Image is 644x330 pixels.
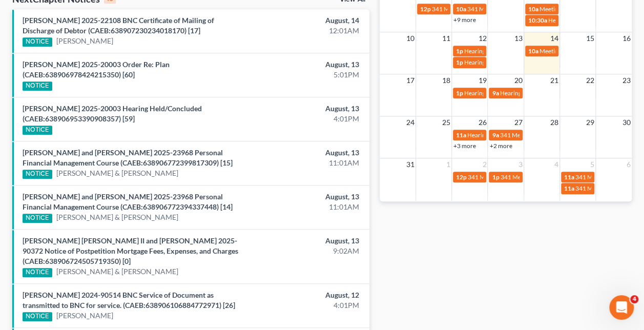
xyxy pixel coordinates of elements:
[626,158,632,171] span: 6
[254,300,359,311] div: 4:01PM
[481,158,487,171] span: 2
[254,192,359,202] div: August, 13
[254,148,359,158] div: August, 13
[528,5,538,13] span: 10a
[492,131,498,139] span: 9a
[23,37,52,47] div: NOTICE
[477,32,487,45] span: 12
[23,126,52,135] div: NOTICE
[513,32,524,45] span: 13
[456,131,466,139] span: 11a
[56,266,178,277] a: [PERSON_NAME] & [PERSON_NAME]
[467,131,601,139] span: Hearing for [PERSON_NAME] & [PERSON_NAME]
[405,116,416,129] span: 24
[528,16,547,24] span: 10:30a
[553,158,559,171] span: 4
[585,74,595,87] span: 22
[23,291,235,310] a: [PERSON_NAME] 2024-90514 BNC Service of Document as transmitted to BNC for service. (CAEB:6389061...
[23,81,52,91] div: NOTICE
[621,116,632,129] span: 30
[23,192,233,211] a: [PERSON_NAME] and [PERSON_NAME] 2025-23968 Personal Financial Management Course (CAEB:63890677239...
[549,74,559,87] span: 21
[549,32,559,45] span: 14
[564,184,574,192] span: 11a
[609,295,634,320] iframe: Intercom live chat
[23,214,52,223] div: NOTICE
[456,58,463,66] span: 1p
[630,295,638,303] span: 4
[56,311,113,321] a: [PERSON_NAME]
[56,168,178,178] a: [PERSON_NAME] & [PERSON_NAME]
[456,173,467,181] span: 12p
[453,142,476,150] a: +3 more
[513,74,524,87] span: 20
[23,104,202,123] a: [PERSON_NAME] 2025-20003 Hearing Held/Concluded (CAEB:638906953390908357) [59]
[254,104,359,114] div: August, 13
[23,268,52,277] div: NOTICE
[453,16,476,24] a: +9 more
[254,290,359,300] div: August, 12
[464,89,605,97] span: Hearing for [PERSON_NAME] and [PERSON_NAME]
[405,158,416,171] span: 31
[420,5,431,13] span: 12p
[464,58,598,66] span: Hearing for [PERSON_NAME] & [PERSON_NAME]
[445,158,451,171] span: 1
[500,89,634,97] span: Hearing for [PERSON_NAME] & [PERSON_NAME]
[492,173,499,181] span: 1p
[441,74,451,87] span: 18
[254,59,359,70] div: August, 13
[467,5,559,13] span: 341 Meeting for [PERSON_NAME]
[492,89,498,97] span: 9a
[254,246,359,256] div: 9:02AM
[441,32,451,45] span: 11
[254,202,359,212] div: 11:01AM
[254,236,359,246] div: August, 13
[23,312,52,321] div: NOTICE
[405,74,416,87] span: 17
[564,173,574,181] span: 11a
[477,74,487,87] span: 19
[528,47,538,55] span: 10a
[23,60,170,79] a: [PERSON_NAME] 2025-20003 Order Re: Plan (CAEB:638906978424215350) [60]
[23,16,214,35] a: [PERSON_NAME] 2025-22108 BNC Certificate of Mailing of Discharge of Debtor (CAEB:6389072302340181...
[405,32,416,45] span: 10
[489,142,512,150] a: +2 more
[441,116,451,129] span: 25
[254,15,359,26] div: August, 14
[477,116,487,129] span: 26
[585,32,595,45] span: 15
[23,148,233,167] a: [PERSON_NAME] and [PERSON_NAME] 2025-23968 Personal Financial Management Course (CAEB:63890677239...
[589,158,595,171] span: 5
[56,212,178,222] a: [PERSON_NAME] & [PERSON_NAME]
[513,116,524,129] span: 27
[548,16,628,24] span: Hearing for [PERSON_NAME]
[23,170,52,179] div: NOTICE
[456,47,463,55] span: 1p
[56,36,113,46] a: [PERSON_NAME]
[468,173,603,181] span: 341 Meeting for Cariss Milano & [PERSON_NAME]
[464,47,544,55] span: Hearing for [PERSON_NAME]
[254,70,359,80] div: 5:01PM
[549,116,559,129] span: 28
[432,5,524,13] span: 341 Meeting for [PERSON_NAME]
[23,236,238,265] a: [PERSON_NAME] [PERSON_NAME] II and [PERSON_NAME] 2025-90372 Notice of Postpetition Mortgage Fees,...
[456,89,463,97] span: 1p
[621,74,632,87] span: 23
[456,5,466,13] span: 10a
[254,26,359,36] div: 12:01AM
[254,158,359,168] div: 11:01AM
[517,158,524,171] span: 3
[254,114,359,124] div: 4:01PM
[621,32,632,45] span: 16
[585,116,595,129] span: 29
